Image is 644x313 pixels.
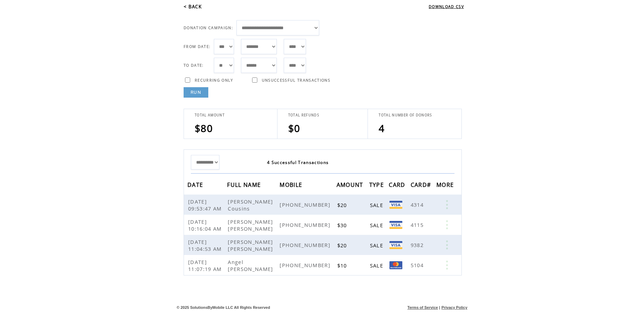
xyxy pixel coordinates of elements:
[184,44,210,49] span: FROM DATE:
[228,198,273,212] span: [PERSON_NAME] Cousins
[369,182,386,187] a: TYPE
[370,201,385,208] span: SALE
[187,182,205,187] a: DATE
[188,218,224,232] span: [DATE] 10:16:04 AM
[184,63,204,68] span: TO DATE:
[184,25,233,30] span: DONATION CAMPAIGN:
[280,221,332,228] span: [PHONE_NUMBER]
[280,179,304,192] span: MOBILE
[411,221,425,228] span: 4115
[188,258,224,272] span: [DATE] 11:07:19 AM
[389,221,402,229] img: Visa
[187,179,205,192] span: DATE
[337,242,349,249] span: $20
[411,179,433,192] span: CARD#
[195,113,225,117] span: TOTAL AMOUNT
[280,201,332,208] span: [PHONE_NUMBER]
[184,3,202,10] a: < BACK
[441,305,467,310] a: Privacy Policy
[408,305,438,310] a: Terms of Service
[227,179,263,192] span: FULL NAME
[262,78,330,83] span: UNSUCCESSFUL TRANSACTIONS
[389,241,402,249] img: VISA
[369,179,386,192] span: TYPE
[228,238,275,252] span: [PERSON_NAME] [PERSON_NAME]
[411,201,425,208] span: 4314
[337,222,349,229] span: $30
[337,179,365,192] span: AMOUNT
[288,113,319,117] span: TOTAL REFUNDS
[228,218,275,232] span: [PERSON_NAME] [PERSON_NAME]
[337,182,365,187] a: AMOUNT
[280,262,332,269] span: [PHONE_NUMBER]
[436,179,456,192] span: MORE
[389,182,407,187] a: CARD
[429,4,464,9] a: DOWNLOAD CSV
[389,261,402,269] img: Mastercard
[389,179,407,192] span: CARD
[188,198,224,212] span: [DATE] 09:53:47 AM
[288,122,300,135] span: $0
[227,182,263,187] a: FULL NAME
[379,122,385,135] span: 4
[411,182,433,187] a: CARD#
[370,222,385,229] span: SALE
[411,262,425,269] span: 5104
[280,241,332,248] span: [PHONE_NUMBER]
[188,238,224,252] span: [DATE] 11:04:53 AM
[195,78,233,83] span: RECURRING ONLY
[379,113,432,117] span: TOTAL NUMBER OF DONORS
[280,182,304,187] a: MOBILE
[228,258,275,272] span: Angel [PERSON_NAME]
[177,305,270,310] span: © 2025 SolutionsByMobile LLC All Rights Reserved
[267,159,329,165] span: 4 Successful Transactions
[370,242,385,249] span: SALE
[337,201,349,208] span: $20
[411,241,425,248] span: 9382
[439,305,440,310] span: |
[389,201,402,209] img: VISA
[370,262,385,269] span: SALE
[195,122,213,135] span: $80
[184,87,208,98] a: RUN
[337,262,349,269] span: $10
